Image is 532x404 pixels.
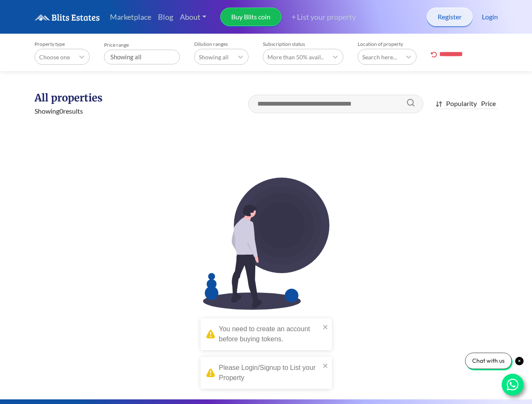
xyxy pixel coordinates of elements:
[323,360,329,370] button: close
[219,324,320,344] div: You need to create an account before buying tokens.
[35,107,83,115] span: Showing 0 results
[203,178,329,310] img: EmptyImage
[465,353,512,369] div: Chat with us
[281,11,356,23] a: + List your property
[35,41,90,47] label: Property type
[263,41,343,47] label: Subscription status
[104,50,180,64] div: Showing all
[104,42,180,48] label: Price range
[481,98,496,109] div: Price
[35,310,498,346] h1: No Properties found
[482,12,498,22] a: Login
[219,363,320,383] div: Please Login/Signup to List your Property
[427,8,473,26] a: Register
[107,8,155,26] a: Marketplace
[176,8,210,26] a: About
[446,98,477,109] div: Popularity
[358,41,417,47] label: Location of property
[155,8,176,26] a: Blog
[194,41,249,47] label: Dilution ranges
[35,91,143,104] h1: All properties
[323,322,329,332] button: close
[35,14,100,21] img: logo.6a08bd47fd1234313fe35534c588d03a.svg
[220,8,281,26] a: Buy Blits coin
